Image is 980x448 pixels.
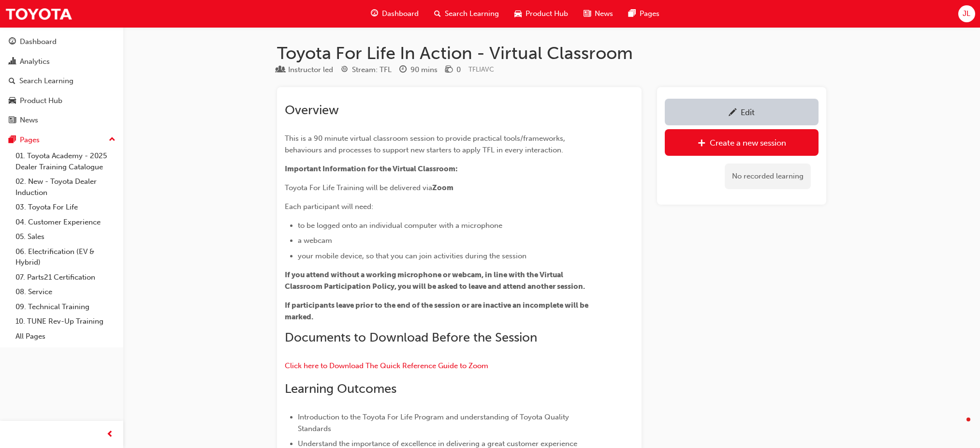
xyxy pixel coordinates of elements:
[12,200,119,215] a: 03. Toyota For Life
[12,284,119,299] a: 08. Service
[288,64,333,75] div: Instructor led
[106,429,114,441] span: prev-icon
[9,116,16,125] span: news-icon
[12,329,119,344] a: All Pages
[371,8,378,20] span: guage-icon
[285,183,432,192] span: Toyota For Life Training will be delivered via
[9,97,16,105] span: car-icon
[285,134,567,154] span: This is a 90 minute virtual classroom session to provide practical tools/frameworks, behaviours a...
[19,75,73,87] div: Search Learning
[468,65,494,74] span: Learning resource code
[382,8,419,19] span: Dashboard
[341,66,348,75] span: target-icon
[958,5,975,22] button: JL
[298,252,527,260] span: your mobile device, so that you can join activities during the session
[5,3,73,25] img: Trak
[4,53,119,71] a: Analytics
[341,64,392,76] div: Stream
[20,56,50,67] div: Analytics
[12,229,119,244] a: 05. Sales
[729,108,737,118] span: pencil-icon
[514,8,522,20] span: car-icon
[410,64,438,75] div: 90 mins
[432,183,453,192] span: Zoom
[9,58,16,66] span: chart-icon
[456,64,461,75] div: 0
[9,38,16,46] span: guage-icon
[665,99,819,125] a: Edit
[285,381,396,396] span: Learning Outcomes
[277,66,284,75] span: learningResourceType_INSTRUCTOR_LED-icon
[20,95,62,106] div: Product Hub
[4,92,119,110] a: Product Hub
[298,221,502,230] span: to be logged onto an individual computer with a microphone
[725,164,811,189] div: No recorded learning
[434,8,441,20] span: search-icon
[741,107,755,117] div: Edit
[12,174,119,200] a: 02. New - Toyota Dealer Induction
[277,43,826,64] h1: Toyota For Life In Action - Virtual Classroom
[4,33,119,51] a: Dashboard
[963,8,970,19] span: JL
[399,64,438,76] div: Duration
[698,139,706,149] span: plus-icon
[298,413,571,433] span: Introduction to the Toyota For Life Program and understanding of Toyota Quality Standards
[9,77,15,86] span: search-icon
[298,236,332,245] span: a webcam
[710,138,786,148] div: Create a new session
[445,64,461,76] div: Price
[12,244,119,270] a: 06. Electrification (EV & Hybrid)
[285,270,585,291] span: If you attend without a working microphone or webcam, in line with the Virtual Classroom Particip...
[285,361,488,370] a: Click here to Download The Quick Reference Guide to Zoom
[285,330,537,345] span: Documents to Download Before the Session
[640,8,659,19] span: Pages
[12,149,119,174] a: 01. Toyota Academy - 2025 Dealer Training Catalogue
[12,299,119,314] a: 09. Technical Training
[9,136,16,145] span: pages-icon
[277,64,333,76] div: Type
[285,164,458,173] span: Important Information for the Virtual Classroom:
[4,131,119,149] button: Pages
[20,115,38,126] div: News
[285,202,373,211] span: Each participant will need:
[399,66,407,75] span: clock-icon
[4,31,119,131] button: DashboardAnalyticsSearch LearningProduct HubNews
[12,314,119,329] a: 10. TUNE Rev-Up Training
[298,439,577,448] span: Understand the importance of excellence in delivering a great customer experience
[4,111,119,129] a: News
[426,4,507,24] a: search-iconSearch Learning
[621,4,667,24] a: pages-iconPages
[109,134,116,146] span: up-icon
[445,66,453,75] span: money-icon
[526,8,568,19] span: Product Hub
[665,129,819,156] a: Create a new session
[12,270,119,285] a: 07. Parts21 Certification
[629,8,636,20] span: pages-icon
[285,103,339,118] span: Overview
[507,4,576,24] a: car-iconProduct Hub
[363,4,426,24] a: guage-iconDashboard
[20,134,40,146] div: Pages
[595,8,613,19] span: News
[4,72,119,90] a: Search Learning
[285,301,590,321] span: If participants leave prior to the end of the session or are inactive an incomplete will be marked.
[947,415,970,438] iframe: Intercom live chat
[352,64,392,75] div: Stream: TFL
[445,8,499,19] span: Search Learning
[12,215,119,230] a: 04. Customer Experience
[576,4,621,24] a: news-iconNews
[584,8,591,20] span: news-icon
[20,36,57,47] div: Dashboard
